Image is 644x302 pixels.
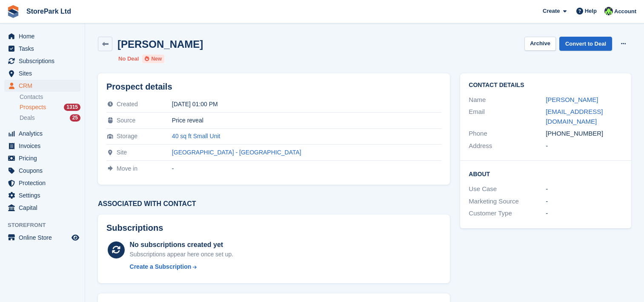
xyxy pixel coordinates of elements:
span: Invoices [19,140,70,152]
a: [PERSON_NAME] [546,96,598,103]
a: menu [4,152,80,164]
div: Name [469,95,546,105]
span: Move in [117,165,137,172]
span: CRM [19,80,70,92]
a: menu [4,177,80,189]
span: Site [117,149,127,156]
div: Use Case [469,184,546,194]
div: No subscriptions created yet [130,240,234,250]
h2: Prospect details [106,82,441,92]
div: Subscriptions appear here once set up. [130,250,234,259]
span: Home [19,30,70,42]
button: Archive [524,37,556,51]
div: Address [469,141,546,151]
a: menu [4,140,80,152]
a: Deals 25 [20,113,80,122]
div: Phone [469,129,546,139]
a: menu [4,43,80,55]
a: menu [4,128,80,139]
a: menu [4,30,80,42]
div: Customer Type [469,209,546,218]
span: Tasks [19,43,70,55]
a: StorePark Ltd [23,4,74,18]
div: Email [469,107,546,126]
li: No Deal [118,55,139,63]
span: Sites [19,67,70,79]
span: Capital [19,202,70,214]
div: - [546,141,623,151]
img: stora-icon-8386f47178a22dfd0bd8f6a31ec36ba5ce8667c1dd55bd0f319d3a0aa187defe.svg [7,5,20,18]
span: Pricing [19,152,70,164]
div: Create a Subscription [130,262,192,271]
span: Settings [19,189,70,201]
span: Coupons [19,165,70,177]
div: 1315 [64,104,80,111]
span: Storage [117,133,137,139]
h2: Contact Details [469,82,623,89]
span: Analytics [19,128,70,139]
span: Created [117,101,138,107]
a: Preview store [70,232,80,243]
li: New [142,55,164,63]
div: - [546,197,623,206]
span: Create [543,7,560,15]
a: [EMAIL_ADDRESS][DOMAIN_NAME] [546,108,603,125]
a: menu [4,55,80,67]
h2: Subscriptions [106,223,441,233]
span: Storefront [8,221,85,229]
a: 40 sq ft Small Unit [172,133,220,139]
div: [DATE] 01:00 PM [172,101,441,107]
h3: Associated with contact [98,200,450,208]
a: [GEOGRAPHIC_DATA] - [GEOGRAPHIC_DATA] [172,149,301,156]
a: menu [4,67,80,79]
span: Subscriptions [19,55,70,67]
a: Create a Subscription [130,262,234,271]
a: Contacts [20,93,80,101]
span: Online Store [19,232,70,244]
span: Account [614,7,636,16]
img: Ryan Mulcahy [604,7,613,15]
div: [PHONE_NUMBER] [546,129,623,139]
span: Deals [20,114,35,122]
a: Prospects 1315 [20,103,80,112]
a: menu [4,232,80,244]
span: Help [585,7,597,15]
span: Source [117,117,135,124]
div: - [546,184,623,194]
span: Protection [19,177,70,189]
div: - [172,165,441,172]
a: menu [4,165,80,177]
a: menu [4,80,80,92]
a: Convert to Deal [559,37,612,51]
div: - [546,209,623,218]
span: Prospects [20,103,46,111]
h2: About [469,169,623,178]
a: menu [4,202,80,214]
div: Price reveal [172,117,441,124]
a: menu [4,189,80,201]
div: Marketing Source [469,197,546,206]
div: 25 [70,114,80,122]
h2: [PERSON_NAME] [117,38,203,50]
